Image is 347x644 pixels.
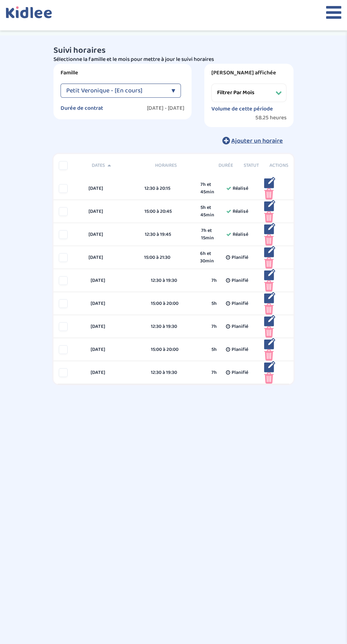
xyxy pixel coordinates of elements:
[233,231,248,238] span: Réalisé
[264,223,275,234] img: modifier_bleu.png
[147,105,184,112] label: [DATE] - [DATE]
[83,208,139,215] div: [DATE]
[86,162,150,169] div: Dates
[232,300,248,307] span: Planifié
[211,346,217,353] span: 5h
[211,106,273,113] label: Volume de cette période
[85,346,146,353] div: [DATE]
[213,162,238,169] div: Durée
[85,300,146,307] div: [DATE]
[61,105,103,112] label: Durée de contrat
[232,254,248,261] span: Planifié
[200,250,217,265] span: 6h et 30min
[264,257,274,269] img: poubelle_rose.png
[264,177,275,188] img: modifier_bleu.png
[264,303,274,315] img: poubelle_rose.png
[211,323,217,330] span: 7h
[151,323,201,330] div: 12:30 à 19:30
[144,185,190,192] div: 12:30 à 20:15
[255,114,286,121] span: 58.25 heures
[144,254,189,261] div: 15:00 à 21:30
[211,69,286,76] label: [PERSON_NAME] affichée
[85,369,146,376] div: [DATE]
[200,181,217,196] span: 7h et 45min
[264,162,294,169] div: Actions
[61,69,184,76] label: Famille
[232,277,248,284] span: Planifié
[232,346,248,353] span: Planifié
[264,292,275,303] img: modifier_bleu.png
[264,200,275,211] img: modifier_bleu.png
[83,185,139,192] div: [DATE]
[53,46,294,55] h3: Suivi horaires
[83,254,139,261] div: [DATE]
[151,277,201,284] div: 12:30 à 19:30
[264,326,274,338] img: poubelle_rose.png
[151,369,201,376] div: 12:30 à 19:30
[264,361,275,372] img: modifier_bleu.png
[145,231,190,238] div: 12:30 à 19:45
[155,162,208,169] span: Horaires
[233,185,248,192] span: Réalisé
[151,300,201,307] div: 15:00 à 20:00
[212,133,294,148] button: Ajouter un horaire
[233,208,248,215] span: Réalisé
[66,84,142,98] span: Petit Veronique - [En cours]
[264,246,275,257] img: modifier_bleu.png
[238,162,264,169] div: Statut
[201,227,217,242] span: 7h et 15min
[85,323,146,330] div: [DATE]
[264,315,275,326] img: modifier_bleu.png
[264,234,274,246] img: poubelle_rose.png
[232,369,248,376] span: Planifié
[171,84,175,98] div: ▼
[144,208,190,215] div: 15:00 à 20:45
[231,136,283,146] span: Ajouter un horaire
[53,55,294,64] p: Sélectionne la famille et le mois pour mettre à jour le suivi horaires
[264,211,274,223] img: poubelle_rose.png
[211,369,217,376] span: 7h
[211,300,217,307] span: 5h
[85,277,146,284] div: [DATE]
[232,323,248,330] span: Planifié
[264,280,274,292] img: poubelle_rose.png
[264,188,274,200] img: poubelle_rose.png
[264,372,274,384] img: poubelle_rose.png
[151,346,201,353] div: 15:00 à 20:00
[200,204,217,219] span: 5h et 45min
[211,277,217,284] span: 7h
[264,269,275,280] img: modifier_bleu.png
[83,231,140,238] div: [DATE]
[264,349,274,361] img: poubelle_rose.png
[264,338,275,349] img: modifier_bleu.png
